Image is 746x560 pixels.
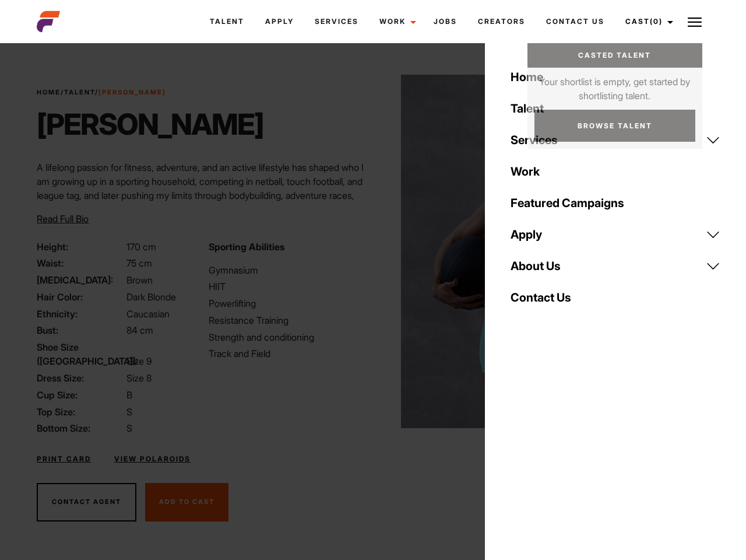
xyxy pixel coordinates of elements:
[37,454,91,464] a: Print Card
[504,61,727,93] a: Home
[37,10,60,33] img: cropped-aefm-brand-fav-22-square.png
[37,88,61,96] a: Home
[536,6,615,37] a: Contact Us
[209,279,366,293] li: HIIT
[527,43,702,68] a: Casted Talent
[37,290,124,304] span: Hair Color:
[126,355,152,367] span: Size 9
[37,340,124,368] span: Shoe Size ([GEOGRAPHIC_DATA]):
[37,160,366,216] p: A lifelong passion for fitness, adventure, and an active lifestyle has shaped who I am growing up...
[650,17,663,26] span: (0)
[615,6,680,37] a: Cast(0)
[37,107,263,142] h1: [PERSON_NAME]
[114,454,191,464] a: View Polaroids
[504,250,727,282] a: About Us
[37,256,124,270] span: Waist:
[126,274,153,286] span: Brown
[37,240,124,254] span: Height:
[688,15,702,29] img: Burger icon
[126,389,132,401] span: B
[145,483,228,521] button: Add To Cast
[126,241,156,253] span: 170 cm
[37,483,136,521] button: Contact Agent
[126,308,170,320] span: Caucasian
[37,273,124,287] span: [MEDICAL_DATA]:
[504,187,727,219] a: Featured Campaigns
[504,156,727,187] a: Work
[98,88,166,96] strong: [PERSON_NAME]
[37,405,124,419] span: Top Size:
[423,6,467,37] a: Jobs
[37,212,89,226] button: Read Full Bio
[199,6,255,37] a: Talent
[504,282,727,313] a: Contact Us
[504,93,727,124] a: Talent
[37,307,124,321] span: Ethnicity:
[126,372,152,384] span: Size 8
[304,6,369,37] a: Services
[126,257,152,269] span: 75 cm
[467,6,536,37] a: Creators
[37,87,166,97] span: / /
[209,330,366,344] li: Strength and conditioning
[126,406,132,418] span: S
[209,296,366,310] li: Powerlifting
[37,323,124,337] span: Bust:
[37,421,124,435] span: Bottom Size:
[37,213,89,225] span: Read Full Bio
[126,291,176,303] span: Dark Blonde
[209,241,284,253] strong: Sporting Abilities
[527,68,702,103] p: Your shortlist is empty, get started by shortlisting talent.
[159,498,214,506] span: Add To Cast
[37,388,124,402] span: Cup Size:
[209,313,366,327] li: Resistance Training
[64,88,95,96] a: Talent
[369,6,423,37] a: Work
[209,346,366,360] li: Track and Field
[37,371,124,385] span: Dress Size:
[126,422,132,434] span: S
[209,263,366,277] li: Gymnasium
[504,124,727,156] a: Services
[126,324,153,336] span: 84 cm
[255,6,304,37] a: Apply
[504,219,727,250] a: Apply
[534,110,695,142] a: Browse Talent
